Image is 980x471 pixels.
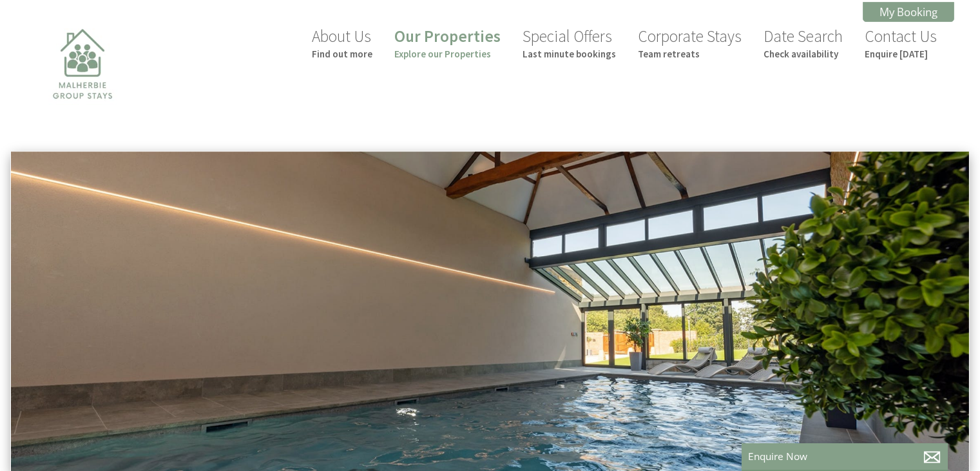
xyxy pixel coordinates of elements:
[394,48,501,60] small: Explore our Properties
[18,21,147,150] img: Malherbie Group Stays
[764,48,843,60] small: Check availability
[394,26,501,60] a: Our PropertiesExplore our Properties
[312,26,372,60] a: About UsFind out more
[312,48,372,60] small: Find out more
[748,450,941,463] p: Enquire Now
[638,26,742,60] a: Corporate StaysTeam retreats
[523,26,616,60] a: Special OffersLast minute bookings
[865,48,937,60] small: Enquire [DATE]
[764,26,843,60] a: Date SearchCheck availability
[523,48,616,60] small: Last minute bookings
[863,2,954,22] a: My Booking
[638,48,742,60] small: Team retreats
[865,26,937,60] a: Contact UsEnquire [DATE]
